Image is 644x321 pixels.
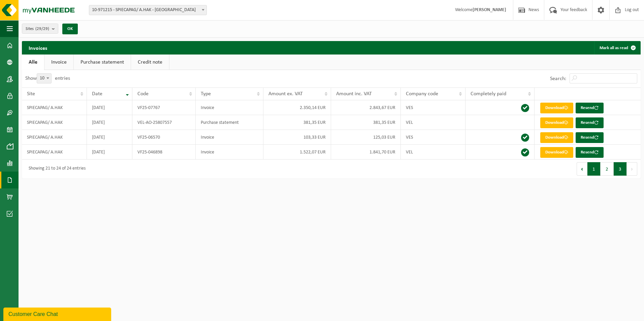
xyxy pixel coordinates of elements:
[594,41,640,55] button: Mark all as read
[131,55,169,70] a: Credit note
[22,130,87,145] td: SPIECAPAG/ A.HAK
[196,115,263,130] td: Purchase statement
[587,162,601,176] button: 1
[331,130,401,145] td: 125,03 EUR
[87,100,132,115] td: [DATE]
[87,145,132,159] td: [DATE]
[331,115,401,130] td: 381,35 EUR
[132,130,196,145] td: VF25-06570
[22,55,44,70] a: Alle
[137,91,149,97] span: Code
[22,24,58,34] button: Sites(29/29)
[196,100,263,115] td: Invoice
[37,73,52,83] span: 10
[35,27,49,31] count: (29/29)
[263,130,331,145] td: 103,33 EUR
[263,115,331,130] td: 381,35 EUR
[331,100,401,115] td: 2.843,67 EUR
[87,115,132,130] td: [DATE]
[201,91,211,97] span: Type
[22,115,87,130] td: SPIECAPAG/ A.HAK
[576,147,604,158] button: Resend
[22,100,87,115] td: SPIECAPAG/ A.HAK
[263,145,331,159] td: 1.522,07 EUR
[87,130,132,145] td: [DATE]
[627,162,637,176] button: Next
[44,55,73,70] a: Invoice
[614,162,627,176] button: 3
[196,130,263,145] td: Invoice
[132,145,196,159] td: VF25-046898
[132,115,196,130] td: VEL-AO-25807557
[331,145,401,159] td: 1.841,70 EUR
[576,132,604,143] button: Resend
[473,7,506,12] strong: [PERSON_NAME]
[62,24,78,34] button: OK
[401,100,465,115] td: VES
[540,103,573,113] a: Download
[268,91,303,97] span: Amount ex. VAT
[577,162,587,176] button: Previous
[576,117,604,128] button: Resend
[601,162,614,176] button: 2
[22,145,87,159] td: SPIECAPAG/ A.HAK
[74,55,131,70] a: Purchase statement
[471,91,506,97] span: Completely paid
[550,76,566,81] label: Search:
[22,41,54,54] h2: Invoices
[92,91,102,97] span: Date
[26,24,49,34] span: Sites
[540,147,573,158] a: Download
[25,163,86,175] div: Showing 21 to 24 of 24 entries
[25,76,70,81] label: Show entries
[3,306,112,321] iframe: chat widget
[401,145,465,159] td: VEL
[401,115,465,130] td: VEL
[89,5,207,15] span: 10-971215 - SPIECAPAG/ A.HAK - BRUGGE
[576,103,604,113] button: Resend
[132,100,196,115] td: VF25-07767
[196,145,263,159] td: Invoice
[27,91,35,97] span: Site
[540,132,573,143] a: Download
[540,117,573,128] a: Download
[401,130,465,145] td: VES
[406,91,438,97] span: Company code
[37,74,51,83] span: 10
[89,5,206,15] span: 10-971215 - SPIECAPAG/ A.HAK - BRUGGE
[336,91,372,97] span: Amount inc. VAT
[263,100,331,115] td: 2.350,14 EUR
